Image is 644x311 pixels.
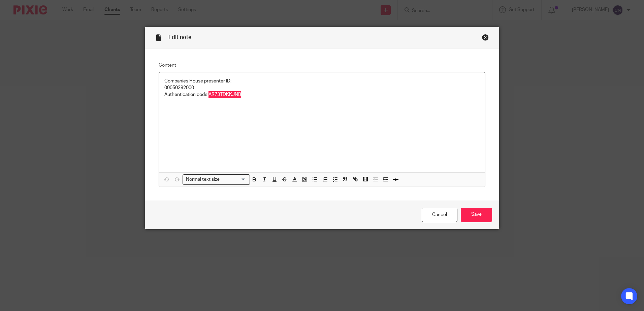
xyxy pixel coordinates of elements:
input: Save [461,208,492,222]
div: Search for option [183,174,250,185]
p: Companies House presenter ID: 00050392000 Authentication code: AR73TDKKJNB [164,78,480,98]
div: Close this dialog window [482,34,489,41]
label: Content [159,62,485,69]
a: Cancel [422,208,457,222]
span: Normal text size [184,176,221,183]
input: Search for option [222,176,246,183]
span: Edit note [168,35,191,40]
